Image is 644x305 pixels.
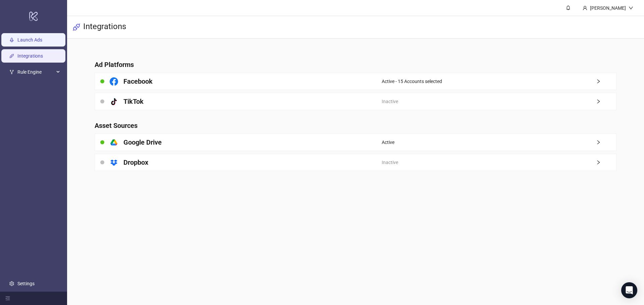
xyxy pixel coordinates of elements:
[123,158,148,167] h4: Dropbox
[596,140,616,145] span: right
[583,6,587,10] span: user
[596,99,616,104] span: right
[95,93,616,110] a: TikTokInactiveright
[17,281,35,286] a: Settings
[83,21,126,33] h3: Integrations
[9,70,14,74] span: fork
[629,6,633,10] span: down
[72,23,80,31] span: api
[17,37,42,43] a: Launch Ads
[95,60,616,69] h4: Ad Platforms
[95,134,616,151] a: Google DriveActiveright
[382,139,394,146] span: Active
[95,154,616,171] a: DropboxInactiveright
[123,77,153,86] h4: Facebook
[596,160,616,165] span: right
[95,73,616,90] a: FacebookActive - 15 Accounts selectedright
[123,138,162,147] h4: Google Drive
[382,78,442,85] span: Active - 15 Accounts selected
[621,282,637,298] div: Open Intercom Messenger
[95,121,616,130] h4: Asset Sources
[5,296,10,301] span: menu-fold
[566,5,571,10] span: bell
[596,79,616,84] span: right
[382,159,398,166] span: Inactive
[587,4,629,12] div: [PERSON_NAME]
[123,97,144,106] h4: TikTok
[382,98,398,105] span: Inactive
[17,65,54,79] span: Rule Engine
[17,53,43,59] a: Integrations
